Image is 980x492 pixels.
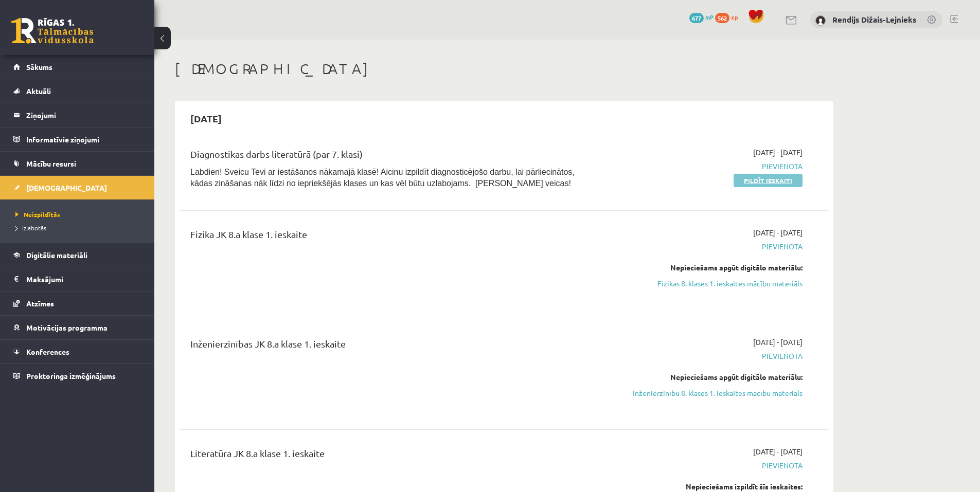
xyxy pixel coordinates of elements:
[609,460,803,471] span: Pievienota
[26,86,51,96] span: Aktuāli
[609,481,803,492] div: Nepieciešams izpildīt šīs ieskaites:
[26,183,107,192] span: [DEMOGRAPHIC_DATA]
[609,161,803,172] span: Pievienota
[689,13,714,21] a: 677 mP
[26,267,141,291] legend: Maksājumi
[15,210,144,219] a: Neizpildītās
[15,223,144,232] a: Izlabotās
[26,371,116,380] span: Proktoringa izmēģinājums
[26,347,69,356] span: Konferences
[13,176,141,199] a: [DEMOGRAPHIC_DATA]
[190,337,593,356] div: Inženierzinības JK 8.a klase 1. ieskaite
[832,14,916,25] a: Rendijs Dižais-Lejnieks
[731,13,738,21] span: xp
[753,446,803,457] span: [DATE] - [DATE]
[26,62,52,71] span: Sākums
[609,278,803,289] a: Fizikas 8. klases 1. ieskaites mācību materiāls
[26,127,141,151] legend: Informatīvie ziņojumi
[180,106,232,131] h2: [DATE]
[13,316,141,339] a: Motivācijas programma
[13,243,141,267] a: Digitālie materiāli
[715,13,729,23] span: 562
[609,262,803,273] div: Nepieciešams apgūt digitālo materiālu:
[13,291,141,315] a: Atzīmes
[15,224,46,232] span: Izlabotās
[689,13,704,23] span: 677
[11,18,94,44] a: Rīgas 1. Tālmācības vidusskola
[190,147,593,166] div: Diagnostikas darbs literatūrā (par 7. klasi)
[815,15,826,26] img: Rendijs Dižais-Lejnieks
[26,159,76,168] span: Mācību resursi
[175,60,833,78] h1: [DEMOGRAPHIC_DATA]
[26,250,87,260] span: Digitālie materiāli
[15,210,60,218] span: Neizpildītās
[190,446,593,465] div: Literatūra JK 8.a klase 1. ieskaite
[609,351,803,361] span: Pievienota
[13,55,141,79] a: Sākums
[609,372,803,382] div: Nepieciešams apgūt digitālo materiālu:
[13,152,141,175] a: Mācību resursi
[705,13,714,21] span: mP
[13,364,141,388] a: Proktoringa izmēģinājums
[26,299,54,308] span: Atzīmes
[13,103,141,127] a: Ziņojumi
[753,227,803,238] span: [DATE] - [DATE]
[26,103,141,127] legend: Ziņojumi
[734,174,803,187] a: Pildīt ieskaiti
[715,13,743,21] a: 562 xp
[190,168,575,188] span: Labdien! Sveicu Tevi ar iestāšanos nākamajā klasē! Aicinu izpildīt diagnosticējošo darbu, lai pār...
[753,147,803,158] span: [DATE] - [DATE]
[13,340,141,363] a: Konferences
[13,127,141,151] a: Informatīvie ziņojumi
[26,323,108,332] span: Motivācijas programma
[609,388,803,398] a: Inženierzinību 8. klases 1. ieskaites mācību materiāls
[753,337,803,348] span: [DATE] - [DATE]
[609,241,803,252] span: Pievienota
[13,267,141,291] a: Maksājumi
[190,227,593,246] div: Fizika JK 8.a klase 1. ieskaite
[13,79,141,103] a: Aktuāli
